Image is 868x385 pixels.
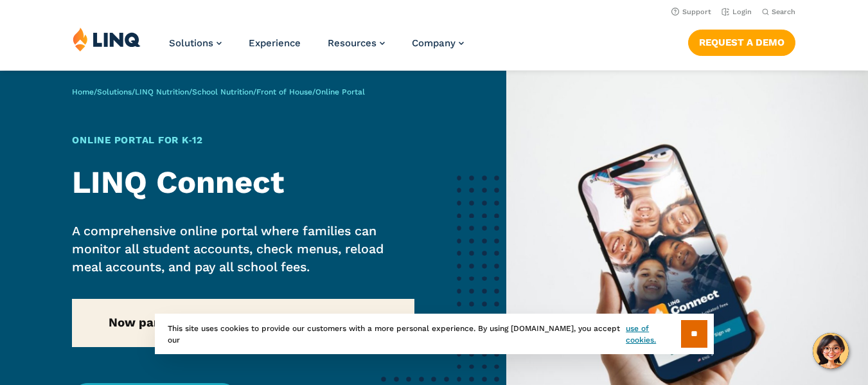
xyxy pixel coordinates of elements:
a: Home [72,87,94,96]
nav: Primary Navigation [169,27,464,69]
strong: LINQ Connect [72,164,284,201]
a: Login [722,8,752,16]
nav: Button Navigation [688,27,795,55]
a: School Nutrition [192,87,253,96]
a: Resources [328,37,385,49]
a: LINQ Nutrition [135,87,189,96]
button: Hello, have a question? Let’s chat. [813,333,849,369]
button: Open Search Bar [762,7,795,17]
span: Company [412,37,456,49]
a: Company [412,37,464,49]
a: Request a Demo [688,30,795,55]
a: Experience [249,37,301,49]
a: use of cookies. [626,323,680,346]
a: Solutions [169,37,222,49]
strong: Now part of our new [109,316,378,330]
div: This site uses cookies to provide our customers with a more personal experience. By using [DOMAIN... [155,314,714,354]
span: Search [772,8,795,16]
span: Online Portal [315,87,365,96]
img: LINQ | K‑12 Software [73,27,141,51]
a: Solutions [97,87,132,96]
span: Solutions [169,37,213,49]
span: Resources [328,37,376,49]
h1: Online Portal for K‑12 [72,133,414,148]
p: A comprehensive online portal where families can monitor all student accounts, check menus, reloa... [72,222,414,277]
a: Front of House [256,87,312,96]
a: Support [671,8,711,16]
span: / / / / / [72,87,365,96]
